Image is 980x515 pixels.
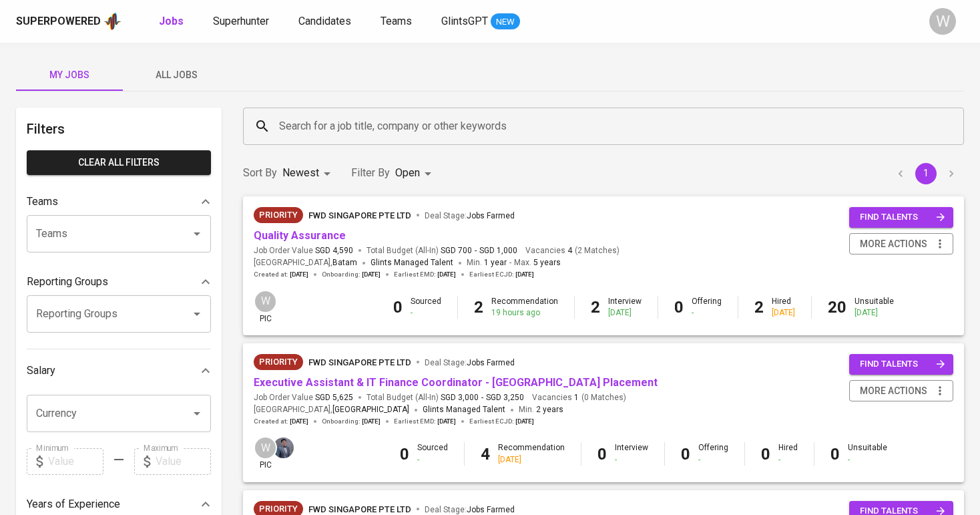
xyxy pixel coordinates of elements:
input: Value [48,448,103,475]
input: Value [156,448,211,475]
b: 0 [393,298,403,317]
span: Glints Managed Talent [423,405,505,414]
div: - [698,454,728,466]
span: FWD Singapore Pte Ltd [308,504,411,514]
span: My Jobs [24,67,115,83]
span: - [481,392,483,403]
h6: Filters [27,118,211,140]
span: Onboarding : [322,270,381,279]
p: Sort By [243,165,277,181]
span: find talents [860,210,945,225]
span: Jobs Farmed [467,505,515,514]
span: Candidates [298,15,351,27]
div: Interview [615,442,648,465]
span: Earliest ECJD : [469,417,534,426]
span: Earliest ECJD : [469,270,534,279]
div: Recommendation [491,296,558,319]
span: [DATE] [515,270,534,279]
div: - [411,307,441,319]
span: [DATE] [515,417,534,426]
div: Offering [698,442,728,465]
div: [DATE] [608,307,642,319]
div: Interview [608,296,642,319]
span: Max. [514,258,561,267]
b: 0 [674,298,684,317]
a: Jobs [159,13,186,30]
div: [DATE] [498,454,565,466]
a: Quality Assurance [254,229,346,242]
span: - [509,256,511,270]
div: New Job received from Demand Team [254,207,303,223]
b: 0 [597,445,607,464]
div: Newest [282,161,335,186]
span: Min. [467,258,507,267]
span: Teams [381,15,412,27]
span: 1 year [484,258,507,267]
span: Glints Managed Talent [371,258,453,267]
span: Open [395,166,420,179]
span: FWD Singapore Pte Ltd [308,210,411,220]
div: Offering [692,296,722,319]
b: 0 [400,445,409,464]
a: Candidates [298,13,354,30]
div: pic [254,290,277,325]
p: Reporting Groups [27,274,108,290]
span: 4 [565,245,572,256]
p: Salary [27,363,55,379]
span: Onboarding : [322,417,381,426]
b: 0 [761,445,770,464]
div: W [254,290,277,313]
div: pic [254,436,277,471]
span: find talents [860,357,945,372]
img: jhon@glints.com [273,438,294,458]
span: Superhunter [213,15,269,27]
div: Sourced [417,442,448,465]
span: [DATE] [437,270,456,279]
div: Reporting Groups [27,269,211,295]
span: SGD 700 [441,245,472,256]
span: Clear All filters [37,154,200,171]
span: more actions [860,383,927,399]
div: Hired [778,442,798,465]
span: SGD 3,250 [486,392,524,403]
span: more actions [860,236,927,252]
img: app logo [103,11,121,31]
div: New Job received from Demand Team [254,354,303,370]
span: NEW [491,15,520,29]
b: 2 [754,298,764,317]
span: Deal Stage : [425,505,515,514]
div: W [254,436,277,460]
div: Salary [27,357,211,384]
span: Min. [519,405,563,414]
a: GlintsGPT NEW [441,13,520,30]
span: SGD 3,000 [441,392,479,403]
p: Newest [282,165,319,181]
p: Teams [27,194,58,210]
span: SGD 1,000 [479,245,517,256]
a: Executive Assistant & IT Finance Coordinator - [GEOGRAPHIC_DATA] Placement [254,376,658,389]
span: - [475,245,477,256]
nav: pagination navigation [888,163,964,184]
span: SGD 4,590 [315,245,353,256]
button: more actions [849,380,953,402]
span: Job Order Value [254,245,353,256]
div: Open [395,161,436,186]
p: Years of Experience [27,496,120,512]
a: Superpoweredapp logo [16,11,121,31]
button: Open [188,404,206,423]
button: find talents [849,354,953,375]
span: FWD Singapore Pte Ltd [308,357,411,367]
b: 4 [481,445,490,464]
div: Sourced [411,296,441,319]
span: Deal Stage : [425,358,515,367]
b: Jobs [159,15,184,27]
div: - [615,454,648,466]
div: Recommendation [498,442,565,465]
span: SGD 5,625 [315,392,353,403]
span: Priority [254,208,303,222]
span: Jobs Farmed [467,358,515,367]
span: [DATE] [290,417,308,426]
span: Total Budget (All-In) [366,245,517,256]
div: - [778,454,798,466]
span: Vacancies ( 0 Matches ) [532,392,626,403]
